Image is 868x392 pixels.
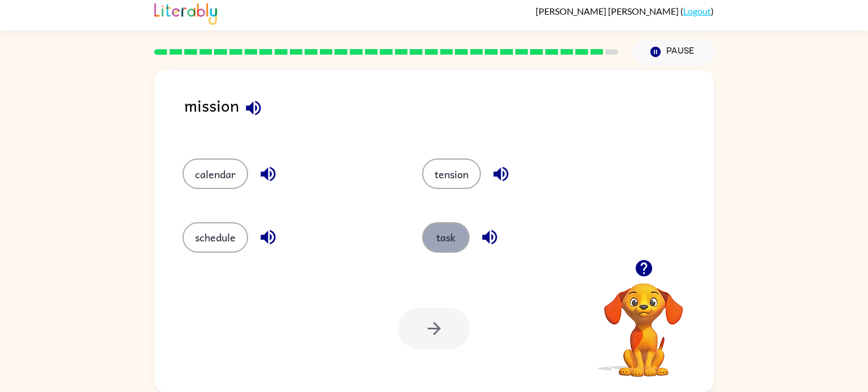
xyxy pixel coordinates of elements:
[536,6,680,16] span: [PERSON_NAME] [PERSON_NAME]
[587,266,700,378] video: Your browser must support playing .mp4 files to use Literably. Please try using another browser.
[184,93,714,136] div: mission
[422,158,481,189] button: tension
[683,6,711,16] a: Logout
[183,158,248,189] button: calendar
[536,6,714,16] div: ( )
[422,222,470,253] button: task
[183,222,248,253] button: schedule
[632,39,714,65] button: Pause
